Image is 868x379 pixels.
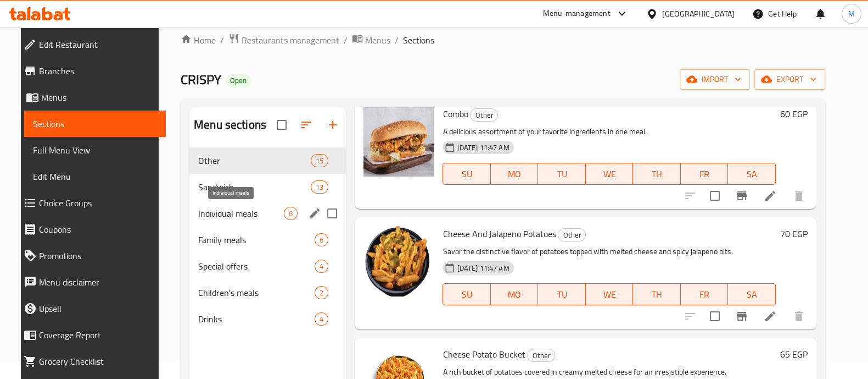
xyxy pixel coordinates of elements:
[24,137,166,163] a: Full Menu View
[293,112,320,138] span: Sort sections
[633,283,680,305] button: TH
[344,34,348,47] li: /
[728,163,775,185] button: SA
[41,91,157,104] span: Menus
[270,113,293,136] span: Select all sections
[24,163,166,190] a: Edit Menu
[39,223,157,236] span: Coupons
[491,283,538,305] button: MO
[181,67,221,92] span: CRISPY
[764,189,777,202] a: Edit menu item
[315,233,328,246] div: items
[443,106,468,122] span: Combo
[315,286,328,299] div: items
[732,166,771,182] span: SA
[471,109,497,122] span: Other
[495,287,534,303] span: MO
[452,263,513,273] span: [DATE] 11:47 AM
[528,349,555,362] span: Other
[542,287,581,303] span: TU
[443,365,775,379] p: A rich bucket of potatoes covered in creamy melted cheese for an irresistible experience.
[780,347,808,362] h6: 65 EGP
[15,31,166,58] a: Edit Restaurant
[311,156,328,166] span: 15
[662,8,735,20] div: [GEOGRAPHIC_DATA]
[586,283,633,305] button: WE
[590,166,629,182] span: WE
[443,125,775,139] p: A delicious assortment of your favorite ingredients in one meal.
[452,142,513,153] span: [DATE] 11:47 AM
[15,295,166,322] a: Upsell
[754,69,825,90] button: export
[728,283,775,305] button: SA
[315,235,328,245] span: 6
[447,166,486,182] span: SU
[729,303,755,329] button: Branch-specific-item
[24,111,166,137] a: Sections
[181,33,825,47] nav: breadcrumb
[189,306,346,332] div: Drinks4
[198,180,311,194] span: Sandwich
[39,276,157,289] span: Menu disclaimer
[703,305,726,328] span: Select to update
[284,208,297,219] span: 6
[538,163,585,185] button: TU
[491,163,538,185] button: MO
[15,243,166,269] a: Promotions
[848,8,855,20] span: M
[306,205,323,222] button: edit
[680,69,750,90] button: import
[189,174,346,200] div: Sandwich13
[198,154,311,167] span: Other
[315,261,328,272] span: 4
[543,7,611,20] div: Menu-management
[198,233,315,246] span: Family meals
[780,106,808,122] h6: 60 EGP
[39,38,157,51] span: Edit Restaurant
[538,283,585,305] button: TU
[311,182,328,193] span: 13
[15,322,166,348] a: Coverage Report
[558,228,586,241] div: Other
[729,183,755,209] button: Branch-specific-item
[542,166,581,182] span: TU
[590,287,629,303] span: WE
[198,312,315,326] span: Drinks
[15,216,166,243] a: Coupons
[780,226,808,241] h6: 70 EGP
[39,249,157,262] span: Promotions
[15,58,166,84] a: Branches
[685,287,724,303] span: FR
[242,34,339,47] span: Restaurants management
[732,287,771,303] span: SA
[198,260,315,273] span: Special offers
[786,303,812,329] button: delete
[703,184,726,207] span: Select to update
[681,283,728,305] button: FR
[39,355,157,368] span: Grocery Checklist
[189,253,346,279] div: Special offers4
[315,288,328,298] span: 2
[363,106,434,177] img: Combo
[447,287,486,303] span: SU
[681,163,728,185] button: FR
[527,349,555,362] div: Other
[181,34,216,47] a: Home
[320,112,346,138] button: Add section
[189,143,346,337] nav: Menu sections
[495,166,534,182] span: MO
[395,34,399,47] li: /
[470,108,498,122] div: Other
[786,183,812,209] button: delete
[403,34,434,47] span: Sections
[189,147,346,174] div: Other15
[443,245,775,259] p: Savor the distinctive flavor of potatoes topped with melted cheese and spicy jalapeno bits.
[764,310,777,323] a: Edit menu item
[39,64,157,78] span: Branches
[637,287,676,303] span: TH
[15,84,166,111] a: Menus
[685,166,724,182] span: FR
[688,73,741,86] span: import
[637,166,676,182] span: TH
